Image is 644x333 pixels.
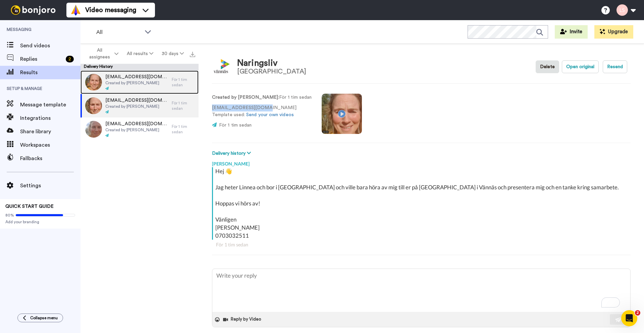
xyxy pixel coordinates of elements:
[246,112,294,117] a: Send your own videos
[20,68,80,77] span: Results
[70,5,81,15] img: vm-color.svg
[20,55,63,63] span: Replies
[172,77,195,88] div: För 1 tim sedan
[635,310,640,316] span: 2
[215,167,629,240] div: Hej 👋 Jag heter Linnea och bor i [GEOGRAPHIC_DATA] och ville bara höra av mig till er på [GEOGRAP...
[20,101,80,109] span: Message template
[555,25,588,39] button: Invite
[123,48,158,60] button: All results
[212,58,230,76] img: Image of Naringsliv
[20,128,80,136] span: Share library
[216,241,627,248] div: För 1 tim sedan
[80,94,199,117] a: [EMAIL_ADDRESS][DOMAIN_NAME]Created by [PERSON_NAME]För 1 tim sedan
[237,58,306,68] div: Naringsliv
[212,104,312,118] p: [EMAIL_ADDRESS][DOMAIN_NAME] Template used:
[85,5,136,15] span: Video messaging
[212,150,253,157] button: Delivery history
[105,74,168,80] span: [EMAIL_ADDRESS][DOMAIN_NAME]
[603,60,627,73] button: Resend
[190,52,195,57] img: export.svg
[96,28,141,36] span: All
[212,94,312,101] p: : För 1 tim sedan
[212,157,631,167] div: [PERSON_NAME]
[20,114,80,122] span: Integrations
[172,124,195,135] div: För 1 tim sedan
[594,25,633,39] button: Upgrade
[219,123,252,128] span: För 1 tim sedan
[105,121,168,127] span: [EMAIL_ADDRESS][DOMAIN_NAME]
[621,310,637,326] iframe: Intercom live chat
[80,64,199,70] div: Delivery History
[80,70,199,94] a: [EMAIL_ADDRESS][DOMAIN_NAME]Created by [PERSON_NAME]För 1 tim sedan
[82,44,123,63] button: All assignees
[237,68,306,75] div: [GEOGRAPHIC_DATA]
[20,182,80,190] span: Settings
[615,317,623,322] img: send-white.svg
[105,80,168,86] span: Created by [PERSON_NAME]
[105,127,168,133] span: Created by [PERSON_NAME]
[5,219,75,225] span: Add your branding
[212,269,630,312] textarea: To enrich screen reader interactions, please activate Accessibility in Grammarly extension settings
[20,42,80,50] span: Send videos
[66,56,74,62] div: 2
[5,204,54,209] span: QUICK START GUIDE
[188,49,197,59] button: Export all results that match these filters now.
[562,60,599,73] button: Open original
[20,154,80,162] span: Fallbacks
[157,48,188,60] button: 30 days
[105,104,168,109] span: Created by [PERSON_NAME]
[80,117,199,141] a: [EMAIL_ADDRESS][DOMAIN_NAME]Created by [PERSON_NAME]För 1 tim sedan
[30,315,58,321] span: Collapse menu
[105,97,168,104] span: [EMAIL_ADDRESS][DOMAIN_NAME]
[85,74,102,91] img: 6529f03b-00c1-440d-bc66-9141a6b6194e-thumb.jpg
[212,95,278,100] strong: Created by [PERSON_NAME]
[5,212,14,218] span: 80%
[17,314,63,322] button: Collapse menu
[86,47,113,60] span: All assignees
[85,121,102,138] img: 978788fa-64b4-42b6-b871-05f24e5cf0c6-thumb.jpg
[222,315,263,325] button: Reply by Video
[8,5,58,15] img: bj-logo-header-white.svg
[85,97,102,114] img: e9c4308d-f7f3-40bb-9a8b-ef12ad971b6a-thumb.jpg
[20,141,80,149] span: Workspaces
[536,60,559,73] button: Delete
[172,100,195,111] div: För 1 tim sedan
